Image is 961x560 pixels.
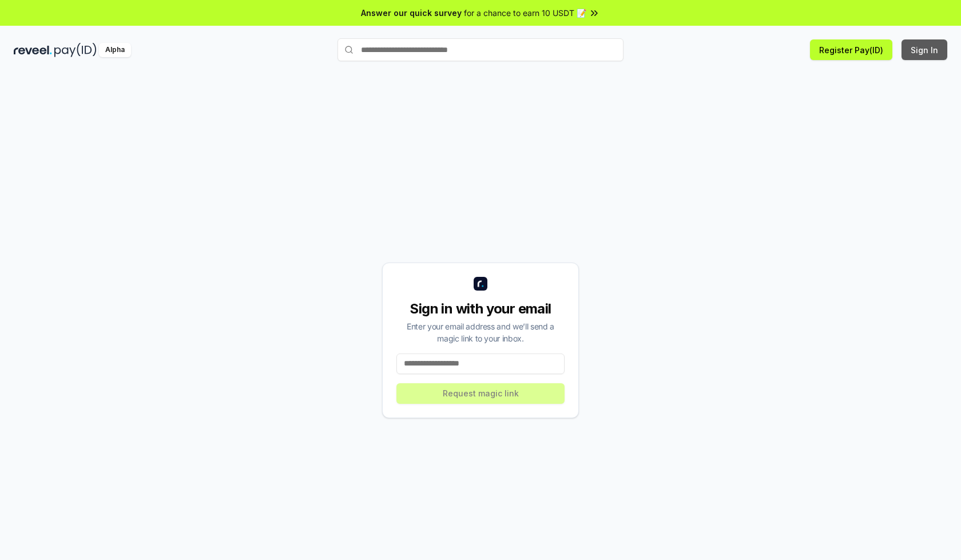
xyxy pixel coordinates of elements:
div: Alpha [99,43,131,57]
span: for a chance to earn 10 USDT 📝 [464,7,586,19]
button: Sign In [902,39,947,60]
img: pay_id [54,43,97,57]
div: Enter your email address and we’ll send a magic link to your inbox. [396,320,565,344]
img: reveel_dark [14,43,52,57]
img: logo_small [474,277,487,291]
div: Sign in with your email [396,300,565,318]
span: Answer our quick survey [361,7,462,19]
button: Register Pay(ID) [810,39,892,60]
